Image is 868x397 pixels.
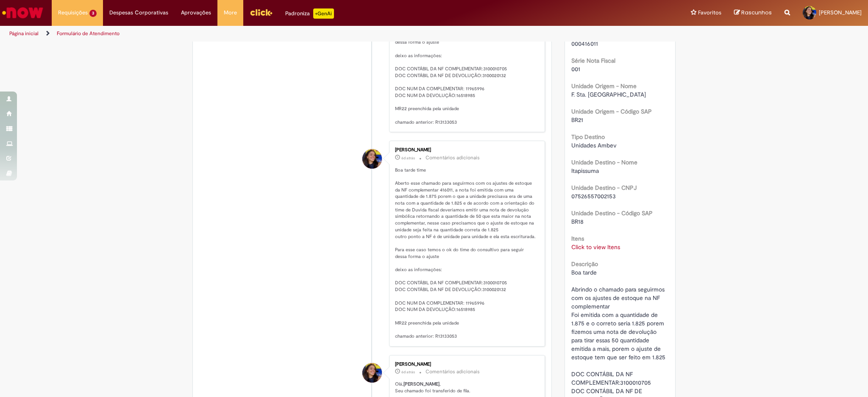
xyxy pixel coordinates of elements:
a: Click to view Itens [571,243,620,251]
b: Unidade Origem - Nome [571,82,637,90]
div: Padroniza [285,8,334,19]
a: Formulário de Atendimento [57,30,120,37]
span: 000416011 [571,40,598,47]
span: Itapissuma [571,167,599,175]
div: [PERSON_NAME] [395,362,536,367]
b: Unidade Destino - Nome [571,158,637,166]
span: Unidades Ambev [571,142,617,149]
span: [PERSON_NAME] [819,9,862,16]
span: Requisições [58,8,88,17]
div: Barbara Luiza de Oliveira Ferreira [362,149,382,169]
small: Comentários adicionais [426,368,480,375]
b: Unidade Destino - CNPJ [571,184,637,192]
b: Unidade Origem - Código SAP [571,108,652,115]
a: Página inicial [9,30,39,37]
span: Favoritos [698,8,721,17]
b: Unidade Destino - Código SAP [571,209,653,217]
div: [PERSON_NAME] [395,147,536,153]
img: ServiceNow [1,4,45,21]
time: 22/08/2025 14:26:54 [401,369,415,375]
span: Aprovações [181,8,211,17]
span: 07526557002153 [571,192,616,200]
span: BR21 [571,116,583,124]
div: Barbara Luiza de Oliveira Ferreira [362,363,382,383]
b: [PERSON_NAME] [403,381,440,387]
time: 22/08/2025 14:26:54 [401,155,415,161]
a: Rascunhos [734,9,772,17]
img: click_logo_yellow_360x200.png [250,6,273,19]
small: Comentários adicionais [426,154,480,161]
span: 6d atrás [401,369,415,375]
span: 6d atrás [401,155,415,161]
b: Tipo Destino [571,133,605,141]
span: More [224,8,237,17]
p: +GenAi [313,8,334,19]
span: BR18 [571,218,584,225]
b: Itens [571,235,584,242]
span: 3 [89,10,97,17]
b: Descrição [571,260,598,268]
span: Despesas Corporativas [109,8,168,17]
span: F. Sta. [GEOGRAPHIC_DATA] [571,91,646,98]
b: Série Nota Fiscal [571,57,615,64]
span: Rascunhos [741,8,772,17]
ul: Trilhas de página [6,26,572,42]
span: 001 [571,65,580,73]
p: Boa tarde time Aberto esse chamado para seguirmos com os ajustes de estoque da NF complementar 41... [395,167,536,340]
